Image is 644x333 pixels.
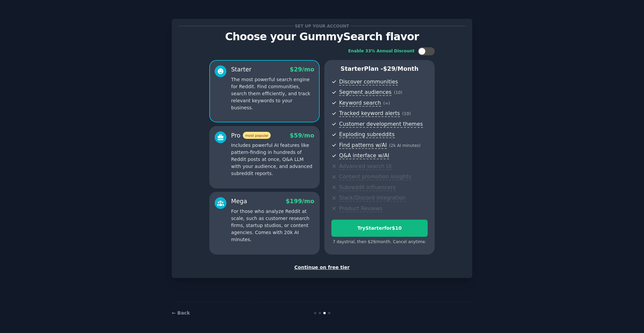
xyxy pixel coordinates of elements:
p: The most powerful search engine for Reddit. Find communities, search them efficiently, and track ... [231,76,314,111]
span: ( 10 ) [394,90,402,95]
button: TryStarterfor$10 [331,220,428,237]
span: Find patterns w/AI [339,142,387,149]
span: $ 199 /mo [286,198,314,205]
div: Starter [231,65,252,74]
p: Choose your GummySearch flavor [179,31,465,43]
span: Tracked keyword alerts [339,110,400,117]
span: $ 29 /mo [290,66,314,73]
span: $ 59 /mo [290,132,314,139]
span: most popular [243,132,271,139]
span: Exploding subreddits [339,131,394,138]
span: $ 29 /month [383,65,419,72]
div: Continue on free tier [179,264,465,271]
span: ( 10 ) [402,111,411,116]
span: ( 2k AI minutes ) [389,143,421,148]
a: ← Back [172,310,190,316]
p: Includes powerful AI features like pattern-finding in hundreds of Reddit posts at once, Q&A LLM w... [231,142,314,177]
p: Starter Plan - [331,65,428,73]
span: Segment audiences [339,89,391,96]
p: For those who analyze Reddit at scale, such as customer research firms, startup studios, or conte... [231,208,314,243]
div: 7 days trial, then $ 29 /month . Cancel anytime. [331,239,428,245]
div: Enable 33% Annual Discount [348,48,415,54]
div: Pro [231,131,271,140]
span: Content promotion insights [339,173,411,180]
span: Q&A interface w/AI [339,152,389,159]
span: Advanced search UI [339,163,391,170]
div: Mega [231,197,247,206]
span: Customer development themes [339,121,423,128]
div: Try Starter for $10 [332,225,427,232]
span: Product Reviews [339,205,382,212]
span: Slack/Discord integration [339,195,406,202]
span: Keyword search [339,100,381,107]
span: ( ∞ ) [383,101,390,106]
span: Subreddit influencers [339,184,395,191]
span: Discover communities [339,78,398,86]
span: Set up your account [294,22,351,30]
